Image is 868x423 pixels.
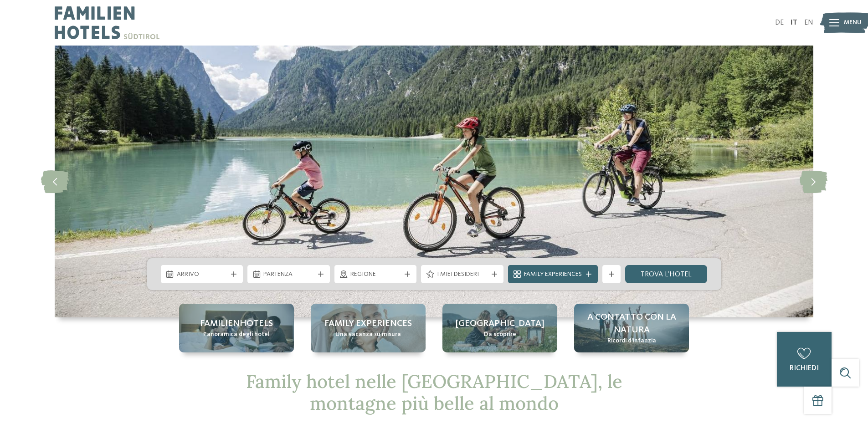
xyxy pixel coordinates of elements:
[335,330,401,339] span: Una vacanza su misura
[574,304,689,352] a: Family hotel nelle Dolomiti: una vacanza nel regno dei Monti Pallidi A contatto con la natura Ric...
[311,304,426,352] a: Family hotel nelle Dolomiti: una vacanza nel regno dei Monti Pallidi Family experiences Una vacan...
[484,330,516,339] span: Da scoprire
[437,270,488,279] span: I miei desideri
[350,270,401,279] span: Regione
[324,317,412,330] span: Family experiences
[55,46,813,317] img: Family hotel nelle Dolomiti: una vacanza nel regno dei Monti Pallidi
[177,270,227,279] span: Arrivo
[625,265,708,283] a: trova l’hotel
[777,332,832,387] a: richiedi
[200,317,273,330] span: Familienhotels
[442,304,557,352] a: Family hotel nelle Dolomiti: una vacanza nel regno dei Monti Pallidi [GEOGRAPHIC_DATA] Da scoprire
[790,365,819,372] span: richiedi
[179,304,294,352] a: Family hotel nelle Dolomiti: una vacanza nel regno dei Monti Pallidi Familienhotels Panoramica de...
[246,370,622,415] span: Family hotel nelle [GEOGRAPHIC_DATA], le montagne più belle al mondo
[203,330,270,339] span: Panoramica degli hotel
[791,19,797,26] a: IT
[524,270,582,279] span: Family Experiences
[263,270,314,279] span: Partenza
[804,19,813,26] a: EN
[775,19,784,26] a: DE
[583,311,680,336] span: A contatto con la natura
[844,18,862,27] span: Menu
[607,336,656,346] span: Ricordi d’infanzia
[456,317,544,330] span: [GEOGRAPHIC_DATA]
